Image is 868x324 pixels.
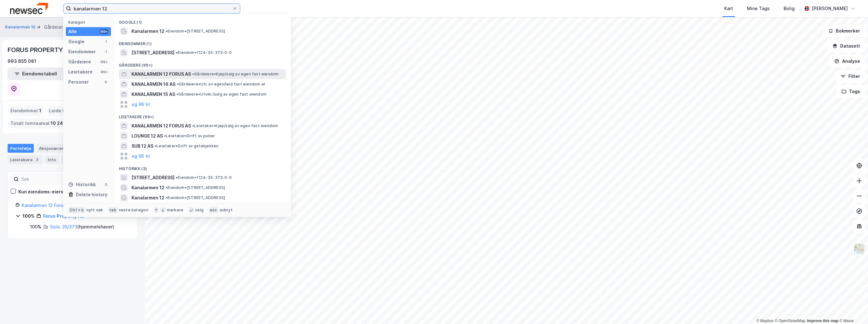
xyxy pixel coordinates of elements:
div: Mine Tags [747,5,770,12]
div: Leietakere (99+) [114,109,291,121]
span: • [192,72,194,76]
div: neste kategori [119,208,149,213]
span: 1 [39,107,41,115]
div: Ctrl + k [68,207,85,213]
div: Aksjonærer [36,144,66,153]
span: Kanalarmen 12 [131,27,164,35]
div: ( hjemmelshaver ) [50,223,114,231]
div: 3 [34,156,40,163]
a: OpenStreetMap [775,319,805,323]
div: velg [195,208,204,213]
div: Kun eiendoms-eierskap [18,188,71,196]
button: Tags [836,85,865,98]
div: 99+ [100,29,108,34]
span: [STREET_ADDRESS] [131,49,174,56]
span: • [166,185,168,190]
div: 993 855 081 [8,57,36,65]
div: Google [68,38,84,45]
span: • [155,144,156,148]
img: newsec-logo.f6e21ccffca1b3a03d2d.png [10,3,48,14]
div: 100% [22,212,34,220]
span: Kanalarmen 12 [131,184,164,191]
span: Leietaker • Kjøp/salg av egen fast eiendom [192,123,278,128]
button: Datasett [827,40,865,52]
div: Portefølje [8,144,34,153]
span: KANALARMEN 16 AS [131,80,175,88]
span: Leietaker • Drift av gatekjøkken [155,144,218,149]
button: Kanalarmen 12 [5,24,37,30]
span: KANALARMEN 15 AS [131,91,175,98]
span: Gårdeiere • Kjøp/salg av egen fast eiendom [192,72,278,77]
a: Sola, 35/373 [50,224,77,229]
div: Leietakere [68,68,93,76]
div: nytt søk [87,208,103,213]
input: Søk på adresse, matrikkel, gårdeiere, leietakere eller personer [71,4,232,13]
div: Kart [724,5,733,12]
span: 10 247 ㎡ [51,120,71,127]
div: Delete history [76,191,107,198]
span: Eiendom • 1124-35-373-0-0 [176,50,232,55]
div: 99+ [100,59,108,64]
span: KANALARMEN 12 FORUS AS [131,122,191,130]
div: Gårdeiere (99+) [114,58,291,69]
span: • [176,92,178,97]
div: 3 [103,182,108,187]
span: • [192,123,194,128]
span: Gårdeiere • Utvikl./salg av egen fast eiendom [176,92,266,97]
span: Eiendom • [STREET_ADDRESS] [166,29,225,34]
div: 1 [103,49,108,54]
div: Personer [68,78,89,86]
input: Søk [19,174,88,184]
button: Eiendomstabell [8,68,64,80]
div: Kontrollprogram for chat [836,294,868,324]
div: markere [167,208,183,213]
div: Gårdeiere [68,58,91,66]
span: [STREET_ADDRESS] [131,174,174,181]
div: Historikk [68,181,96,188]
div: 99+ [100,69,108,74]
div: Leietakere [8,155,43,164]
div: Eiendommer [68,48,96,56]
div: Leide lokasjoner : [46,106,91,116]
button: og 96 til [131,101,150,108]
div: Eiendommer : [8,106,44,116]
span: KANALARMEN 12 FORUS AS [131,70,191,78]
div: Alle [68,28,77,35]
span: SUB 12 AS [131,142,153,150]
span: • [177,82,179,86]
span: LOUNGE 12 AS [131,132,163,140]
span: • [176,50,178,55]
div: Bolig [784,5,795,12]
div: 100% [30,223,41,231]
div: Info [45,155,58,164]
div: avbryt [219,208,232,213]
div: FORUS PROPERTY AS [8,45,74,55]
div: 0 [103,80,108,85]
span: • [164,133,166,138]
button: Filter [835,70,865,83]
span: • [166,195,168,200]
button: Bokmerker [823,25,865,37]
span: Eiendom • [STREET_ADDRESS] [166,185,225,190]
a: Improve this map [807,319,838,323]
div: Totalt tomteareal : [8,118,74,128]
span: • [176,175,178,180]
div: Historikk (3) [114,161,291,173]
span: Gårdeiere • Utl. av egen/leid fast eiendom el. [177,82,266,87]
div: Gårdeier [44,23,63,31]
button: og 96 til [131,152,150,160]
span: Kanalarmen 12 [131,194,164,202]
iframe: Chat Widget [836,294,868,324]
button: Analyse [829,55,865,68]
div: tab [108,207,118,213]
div: Eiendommer (1) [114,36,291,48]
a: Forus Property AS [43,213,84,219]
div: Google (1) [114,15,291,26]
img: Z [853,243,865,255]
a: Kanalarmen 12 Forus AS [21,203,73,208]
span: Leietaker • Drift av puber [164,133,215,138]
span: • [166,29,168,33]
div: esc [209,207,218,213]
div: [PERSON_NAME] [812,5,848,12]
div: 1 [103,39,108,44]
